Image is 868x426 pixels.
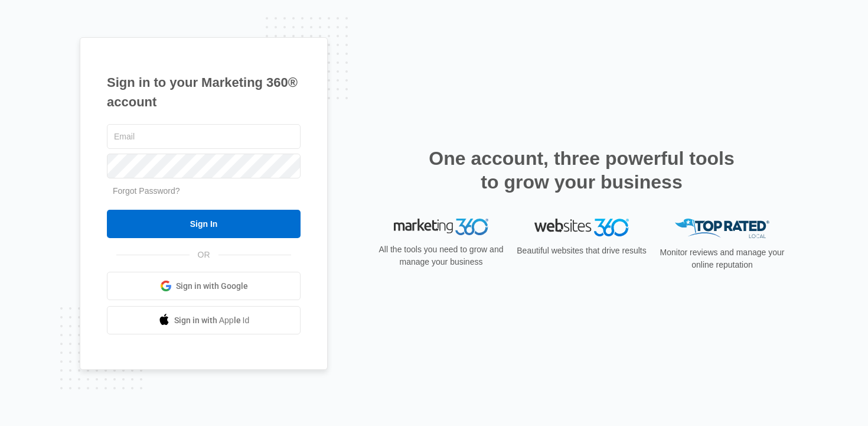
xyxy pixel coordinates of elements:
[107,272,301,300] a: Sign in with Google
[176,280,248,292] span: Sign in with Google
[174,314,250,327] span: Sign in with Apple Id
[113,186,180,196] a: Forgot Password?
[107,124,301,149] input: Email
[515,245,648,257] p: Beautiful websites that drive results
[675,219,769,238] img: Top Rated Local
[190,249,218,261] span: OR
[107,210,301,238] input: Sign In
[425,147,738,194] h2: One account, three powerful tools to grow your business
[107,306,301,334] a: Sign in with Apple Id
[375,243,507,268] p: All the tools you need to grow and manage your business
[394,219,488,235] img: Marketing 360
[656,246,788,271] p: Monitor reviews and manage your online reputation
[107,73,301,112] h1: Sign in to your Marketing 360® account
[534,219,629,236] img: Websites 360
